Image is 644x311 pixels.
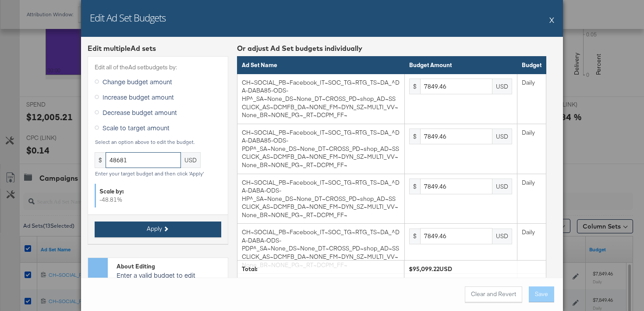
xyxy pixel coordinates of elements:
div: CH~SOCIAL_PB~Facebook_IT~SOC_TG~RTG_TS~DA_^DA-DABA-ODS-HP^_SA~None_DS~None_DT~CROSS_PD~shop_AD~SS... [242,179,400,219]
div: -48.81 % [95,184,221,207]
button: X [549,11,554,29]
span: Change budget amount [103,77,172,86]
div: Total: [242,265,400,273]
div: $95,099.22USD [409,265,541,273]
div: $ [409,79,420,94]
td: Daily [517,124,546,174]
div: Select an option above to edit the budget. [95,139,221,145]
div: CH~SOCIAL_PB~Facebook_IT~SOC_TG~RTG_TS~DA_^DA-DABA-ODS-PDP^_SA~None_DS~None_DT~CROSS_PD~shop_AD~S... [242,228,400,269]
span: Apply [147,225,162,233]
span: Increase budget amount [103,93,174,101]
td: Daily [517,174,546,224]
div: Enter your target budget and then click 'Apply' [95,171,221,177]
div: $ [409,129,420,144]
div: USD [492,79,512,94]
div: $ [409,229,420,244]
div: $ [95,152,106,168]
div: USD [181,152,201,168]
button: Clear and Revert [465,286,522,302]
button: Apply [95,222,221,237]
div: About Editing [117,262,223,271]
div: CH~SOCIAL_PB~Facebook_IT~SOC_TG~RTG_TS~DA_^DA-DABA85-ODS-PDP^_SA~None_DS~None_DT~CROSS_PD~shop_AD... [242,129,400,169]
label: Edit all of the Ad set budgets by: [95,63,221,71]
h2: Edit Ad Set Budgets [90,11,166,24]
div: USD [492,179,512,194]
div: $ [409,179,420,194]
th: Budget Amount [405,57,517,74]
td: Daily [517,74,546,124]
th: Budget [517,57,546,74]
span: Scale to target amount [103,123,170,132]
div: Scale by: [99,187,218,196]
div: USD [492,129,512,144]
div: USD [492,229,512,244]
div: Or adjust Ad Set budgets individually [237,43,546,54]
p: Enter a valid budget to edit Campaigns or manually edit budgets as required. [117,270,223,297]
div: CH~SOCIAL_PB~Facebook_IT~SOC_TG~RTG_TS~DA_^DA-DABA85-ODS-HP^_SA~None_DS~None_DT~CROSS_PD~shop_AD~... [242,79,400,119]
span: Decrease budget amount [103,108,177,117]
th: Ad Set Name [237,57,405,74]
div: Edit multiple Ad set s [88,43,228,54]
td: Daily [517,224,546,274]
